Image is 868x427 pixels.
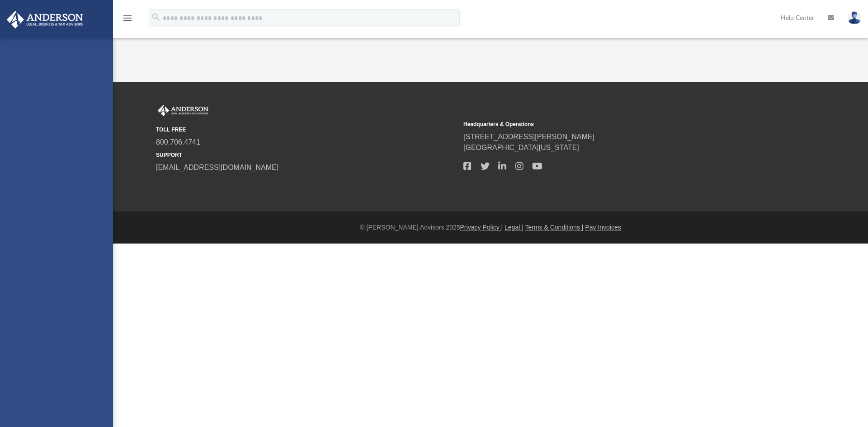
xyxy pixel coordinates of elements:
img: User Pic [848,11,861,24]
img: Anderson Advisors Platinum Portal [156,105,210,117]
a: [GEOGRAPHIC_DATA][US_STATE] [463,144,579,151]
a: Legal | [505,224,524,231]
div: © [PERSON_NAME] Advisors 2025 [113,223,868,232]
i: menu [122,13,133,23]
a: menu [122,17,133,23]
a: [STREET_ADDRESS][PERSON_NAME] [463,133,594,141]
a: [EMAIL_ADDRESS][DOMAIN_NAME] [156,164,278,171]
a: Pay Invoices [585,224,621,231]
a: Privacy Policy | [460,224,503,231]
small: TOLL FREE [156,126,457,134]
i: search [151,12,161,22]
img: Anderson Advisors Platinum Portal [4,11,86,28]
a: Terms & Conditions | [525,224,584,231]
small: Headquarters & Operations [463,120,764,128]
small: SUPPORT [156,151,457,159]
a: 800.706.4741 [156,138,200,146]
